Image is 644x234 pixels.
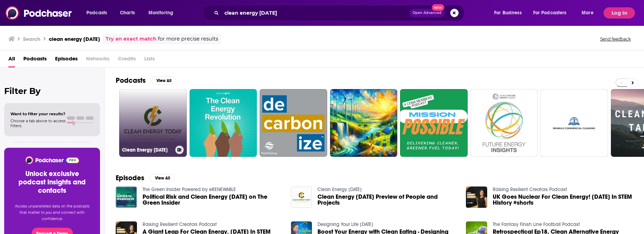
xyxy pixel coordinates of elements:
[317,194,458,206] span: Clean Energy [DATE] Preview of People and Projects
[13,170,92,195] h3: Unlock exclusive podcast insights and contacts
[409,9,445,17] button: Open AdvancedNew
[116,76,146,85] h2: Podcasts
[209,5,471,21] div: Search podcasts, credits, & more...
[493,187,567,192] a: Raising Resilient Creators Podcast
[494,8,522,18] span: For Business
[529,7,577,19] button: open menu
[291,187,312,208] img: Clean Energy Today Preview of People and Projects
[466,187,487,208] img: UK Goes Nuclear For Clean Energy! Today In STEM History #shorts
[115,7,139,19] a: Charts
[116,187,137,208] img: Political Risk and Clean Energy Today on The Green Insider
[10,118,66,128] span: Choose a tab above to access filters.
[317,187,362,192] a: Clean Energy Today
[222,7,409,19] input: Search podcasts, credits, & more...
[144,7,182,19] button: open menu
[317,194,458,206] a: Clean Energy Today Preview of People and Projects
[151,76,176,85] button: View All
[598,36,633,42] button: Send feedback
[143,187,236,192] a: The Green Insider Powered by eRENEWABLE
[25,156,79,164] img: Podchaser - Follow, Share and Rate Podcasts
[604,7,635,19] button: Log In
[106,35,156,43] a: Try an exact match
[116,174,144,182] h2: Episodes
[150,174,175,182] button: View All
[116,76,176,85] a: PodcastsView All
[116,174,175,182] a: EpisodesView All
[143,194,283,206] a: Political Risk and Clean Energy Today on The Green Insider
[533,8,567,18] span: For Podcasters
[489,7,530,19] button: open menu
[158,35,218,43] span: for more precise results
[86,8,107,18] span: Podcasts
[119,89,187,157] a: Clean Energy [DATE]
[582,8,593,18] span: More
[144,53,155,67] span: Lists
[493,221,580,227] a: The Fantasy Finish Line Football Podcast
[55,53,78,67] a: Episodes
[13,203,92,222] p: Access unparalleled data on the podcasts that matter to you and connect with confidence.
[8,53,15,67] a: All
[493,194,633,206] span: UK Goes Nuclear For Clean Energy! [DATE] In STEM History #shorts
[413,11,442,15] span: Open Advanced
[6,6,72,20] img: Podchaser - Follow, Share and Rate Podcasts
[143,221,217,227] a: Raising Resilient Creators Podcast
[317,221,373,227] a: Designing Your Life Today
[493,194,633,206] a: UK Goes Nuclear For Clean Energy! Today In STEM History #shorts
[4,86,100,96] h2: Filter By
[122,147,172,153] h3: Clean Energy [DATE]
[143,194,283,206] span: Political Risk and Clean Energy [DATE] on The Green Insider
[10,111,66,116] span: Want to filter your results?
[120,8,135,18] span: Charts
[23,53,47,67] a: Podcasts
[148,8,173,18] span: Monitoring
[577,7,602,19] button: open menu
[49,36,100,42] h3: clean energy [DATE]
[82,7,116,19] button: open menu
[86,53,109,67] span: Networks
[118,53,136,67] span: Credits
[432,4,444,11] span: New
[23,36,40,42] h3: Search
